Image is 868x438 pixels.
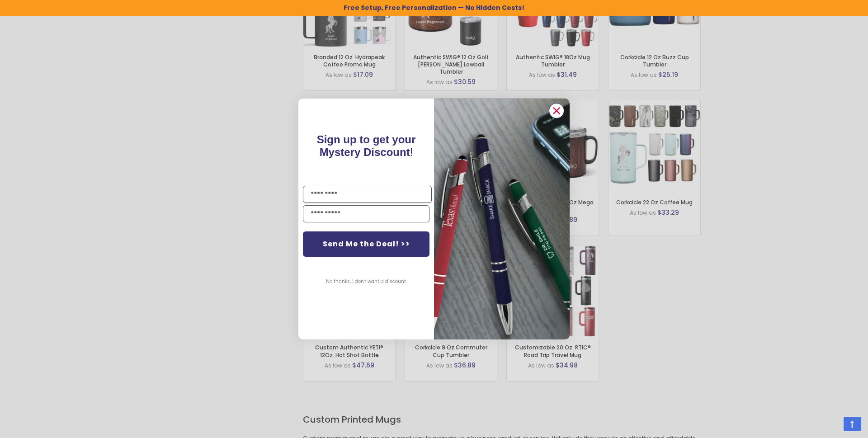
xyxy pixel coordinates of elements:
[317,133,416,158] span: !
[434,99,570,339] img: pop-up-image
[303,231,429,257] button: Send Me the Deal! >>
[321,270,411,293] button: No thanks, I don't want a discount.
[317,133,416,158] span: Sign up to get your Mystery Discount
[549,103,564,118] button: Close dialog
